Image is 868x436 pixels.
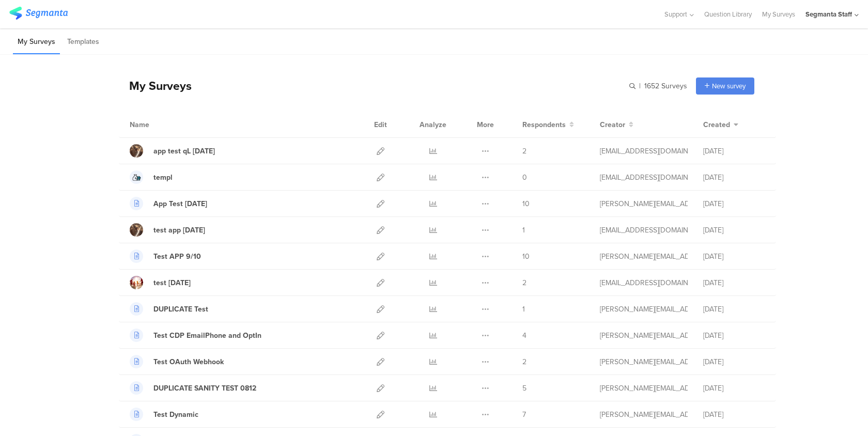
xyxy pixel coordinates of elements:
div: raymund@segmanta.com [600,383,688,394]
div: riel@segmanta.com [600,304,688,315]
span: Respondents [522,119,566,130]
span: 0 [522,172,527,183]
button: Created [703,119,738,130]
div: My Surveys [119,77,192,95]
div: [DATE] [703,409,765,420]
div: eliran@segmanta.com [600,225,688,236]
a: app test qL [DATE] [130,144,215,158]
div: [DATE] [703,251,765,262]
span: 1 [522,225,525,236]
a: test [DATE] [130,276,191,289]
li: Templates [63,30,104,54]
div: eliran@segmanta.com [600,146,688,157]
div: test 9.10.25 [153,277,191,288]
span: 5 [522,383,526,394]
a: templ [130,170,173,184]
div: Test Dynamic [153,409,198,420]
a: Test APP 9/10 [130,250,201,263]
span: Support [664,9,687,19]
span: 1 [522,304,525,315]
a: DUPLICATE SANITY TEST 0812 [130,381,256,395]
span: 1652 Surveys [644,81,687,91]
span: 10 [522,198,530,209]
div: [DATE] [703,304,765,315]
div: [DATE] [703,172,765,183]
span: 2 [522,277,526,288]
span: 10 [522,251,530,262]
a: Test CDP EmailPhone and OptIn [130,329,261,342]
div: Test APP 9/10 [153,251,201,262]
div: DUPLICATE Test [153,304,208,315]
div: riel@segmanta.com [600,330,688,341]
span: 7 [522,409,526,420]
div: DUPLICATE SANITY TEST 0812 [153,383,256,394]
div: test app 10 sep 25 [153,225,205,236]
div: Test OAuth Webhook [153,356,224,367]
span: 2 [522,146,526,157]
div: app test qL wed 10 sep [153,146,215,157]
div: raymund@segmanta.com [600,251,688,262]
button: Creator [600,119,633,130]
div: [DATE] [703,146,765,157]
div: raymund@segmanta.com [600,409,688,420]
div: channelle@segmanta.com [600,277,688,288]
button: Respondents [522,119,574,130]
div: riel@segmanta.com [600,198,688,209]
div: Name [130,119,192,130]
li: My Surveys [13,30,60,54]
div: More [474,112,497,137]
div: [DATE] [703,383,765,394]
span: New survey [712,81,746,91]
div: [DATE] [703,330,765,341]
span: Creator [600,119,625,130]
a: App Test [DATE] [130,197,207,210]
div: Edit [369,112,392,137]
a: Test OAuth Webhook [130,355,224,368]
div: riel@segmanta.com [600,356,688,367]
div: [DATE] [703,225,765,236]
span: Created [703,119,730,130]
div: [DATE] [703,198,765,209]
div: App Test 9.10.25 [153,198,207,209]
a: test app [DATE] [130,223,205,237]
div: templ [153,172,173,183]
div: Analyze [417,112,448,137]
a: DUPLICATE Test [130,302,208,316]
div: [DATE] [703,277,765,288]
span: | [638,81,642,91]
a: Test Dynamic [130,408,198,421]
div: Segmanta Staff [805,9,852,19]
div: [DATE] [703,356,765,367]
div: Test CDP EmailPhone and OptIn [153,330,261,341]
span: 2 [522,356,526,367]
span: 4 [522,330,526,341]
div: eliran@segmanta.com [600,172,688,183]
img: segmanta logo [9,7,68,20]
